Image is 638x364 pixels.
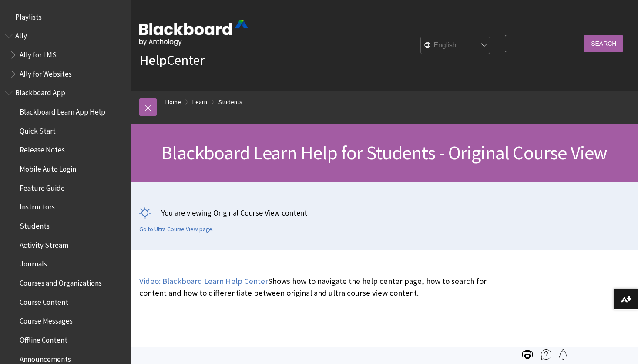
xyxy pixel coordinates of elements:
span: Course Messages [20,314,73,326]
span: Playlists [15,10,42,21]
a: Go to Ultra Course View page. [139,226,214,233]
p: You are viewing Original Course View content [139,207,629,218]
input: Search [584,35,623,52]
span: Ally for LMS [20,47,57,59]
span: Course Content [20,295,68,307]
p: Shows how to navigate the help center page, how to search for content and how to differentiate be... [139,276,500,298]
nav: Book outline for Anthology Ally Help [5,29,125,81]
span: Feature Guide [20,181,65,192]
span: Blackboard Learn App Help [20,104,105,116]
span: Ally [15,29,27,40]
a: Students [218,97,242,108]
span: Mobile Auto Login [20,162,76,173]
img: Print [522,349,533,360]
span: Blackboard Learn Help for Students - Original Course View [161,141,607,165]
span: Quick Start [20,124,56,135]
img: More help [541,349,551,360]
a: Learn [192,97,207,108]
a: HelpCenter [139,51,205,69]
img: Blackboard by Anthology [139,20,248,46]
span: Announcements [20,352,71,364]
span: Students [20,219,50,230]
a: Video: Blackboard Learn Help Center [139,276,268,286]
span: Activity Stream [20,238,68,249]
strong: Help [139,51,167,69]
span: Blackboard App [15,86,65,98]
span: Release Notes [20,143,65,155]
img: Follow this page [558,349,568,360]
span: Instructors [20,200,55,212]
select: Site Language Selector [421,37,490,54]
span: Courses and Organizations [20,276,102,287]
span: Journals [20,257,47,269]
nav: Book outline for Playlists [5,10,125,24]
span: Offline Content [20,333,67,344]
span: Ally for Websites [20,67,72,78]
a: Home [165,97,181,108]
